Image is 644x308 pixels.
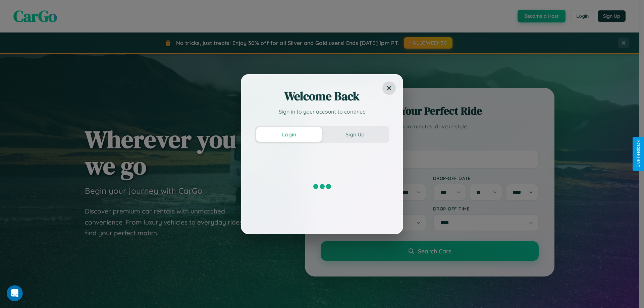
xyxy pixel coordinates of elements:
div: Give Feedback [636,140,641,168]
button: Login [256,127,322,142]
h2: Welcome Back [255,88,389,104]
button: Sign Up [322,127,388,142]
iframe: Intercom live chat [7,285,23,301]
p: Sign in to your account to continue [255,108,389,116]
